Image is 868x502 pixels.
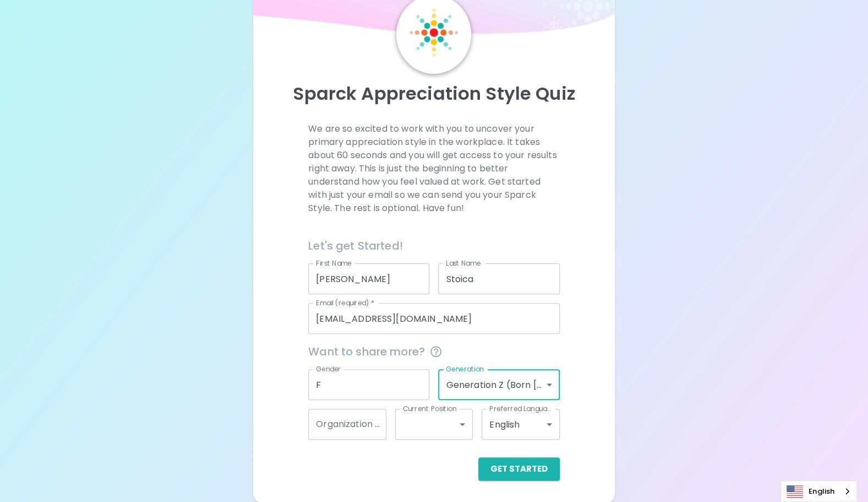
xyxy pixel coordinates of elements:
label: Preferred Language [489,404,554,413]
button: Get Started [478,457,560,481]
h6: Let's get Started! [308,237,560,255]
svg: This information is completely confidential and only used for aggregated appreciation studies at ... [429,345,443,358]
a: English [781,481,856,501]
div: Language [780,481,857,502]
label: Last Name [446,258,481,268]
p: We are so excited to work with you to uncover your primary appreciation style in the workplace. I... [308,122,560,215]
label: First Name [316,258,352,268]
div: English [482,409,560,440]
aside: Language selected: English [780,481,857,502]
div: Generation Z (Born [DEMOGRAPHIC_DATA] - [DEMOGRAPHIC_DATA]) [438,369,559,400]
span: Want to share more? [308,343,560,360]
label: Gender [316,364,341,374]
label: Email (required) [316,298,374,307]
img: Sparck Logo [410,8,458,57]
label: Current Position [403,404,456,413]
p: Sparck Appreciation Style Quiz [266,83,602,105]
label: Generation [446,364,484,374]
